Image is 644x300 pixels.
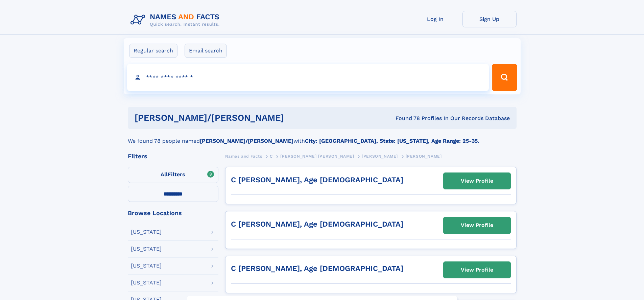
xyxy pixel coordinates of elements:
[129,44,177,58] label: Regular search
[128,153,218,159] div: Filters
[128,129,517,145] div: We found 78 people named with .
[131,229,162,235] div: [US_STATE]
[462,11,517,27] a: Sign Up
[340,115,510,122] div: Found 78 Profiles In Our Records Database
[444,262,510,278] a: View Profile
[135,114,340,122] h1: [PERSON_NAME]/[PERSON_NAME]
[270,152,273,160] a: C
[231,220,403,228] a: C [PERSON_NAME], Age [DEMOGRAPHIC_DATA]
[280,154,354,159] span: [PERSON_NAME] [PERSON_NAME]
[128,167,218,183] label: Filters
[362,152,398,160] a: [PERSON_NAME]
[131,246,162,252] div: [US_STATE]
[408,11,462,27] a: Log In
[270,154,273,159] span: C
[185,44,227,58] label: Email search
[406,154,442,159] span: [PERSON_NAME]
[161,171,168,178] span: All
[305,138,478,144] b: City: [GEOGRAPHIC_DATA], State: [US_STATE], Age Range: 25-35
[128,11,225,29] img: Logo Names and Facts
[128,210,218,216] div: Browse Locations
[492,64,517,91] button: Search Button
[127,64,489,91] input: search input
[444,217,510,233] a: View Profile
[200,138,293,144] b: [PERSON_NAME]/[PERSON_NAME]
[362,154,398,159] span: [PERSON_NAME]
[280,152,354,160] a: [PERSON_NAME] [PERSON_NAME]
[461,262,493,278] div: View Profile
[444,173,510,189] a: View Profile
[461,173,493,189] div: View Profile
[231,264,403,273] a: C [PERSON_NAME], Age [DEMOGRAPHIC_DATA]
[461,217,493,233] div: View Profile
[225,152,262,160] a: Names and Facts
[131,280,162,285] div: [US_STATE]
[131,263,162,269] div: [US_STATE]
[231,176,403,184] a: C [PERSON_NAME], Age [DEMOGRAPHIC_DATA]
